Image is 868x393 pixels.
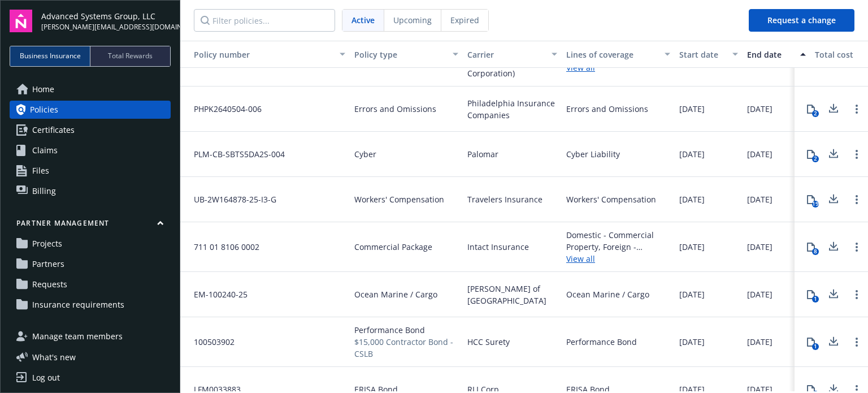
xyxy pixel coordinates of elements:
[32,141,58,159] span: Claims
[10,141,171,159] a: Claims
[463,41,562,68] button: Carrier
[850,240,863,254] a: Open options
[812,296,819,303] div: 1
[562,41,675,68] button: Lines of coverage
[32,296,124,314] span: Insurance requirements
[185,336,235,348] span: 100503902
[800,98,822,120] button: 2
[850,335,863,349] a: Open options
[185,148,285,160] span: PLM-CB-SBTS5DA2S-004
[10,235,171,253] a: Projects
[30,101,58,119] span: Policies
[747,49,793,61] div: End date
[10,121,171,139] a: Certificates
[467,49,545,61] div: Carrier
[354,324,458,336] span: Performance Bond
[467,241,529,253] span: Intact Insurance
[747,288,772,300] span: [DATE]
[350,41,463,68] button: Policy type
[41,22,171,32] span: [PERSON_NAME][EMAIL_ADDRESS][DOMAIN_NAME]
[185,193,276,205] span: UB-2W164878-25-I3-G
[32,351,76,363] span: What ' s new
[566,253,670,265] a: View all
[354,148,376,160] span: Cyber
[679,288,705,300] span: [DATE]
[566,229,670,253] div: Domestic - Commercial Property, Foreign - Commercial Property, Worldwide - Commercial Umbrella, K...
[800,188,822,211] button: 19
[354,193,444,205] span: Workers' Compensation
[10,255,171,273] a: Partners
[354,241,432,253] span: Commercial Package
[747,148,772,160] span: [DATE]
[800,143,822,166] button: 2
[185,288,248,300] span: EM-100240-25
[743,41,810,68] button: End date
[32,162,49,180] span: Files
[812,343,819,350] div: 1
[566,288,649,300] div: Ocean Marine / Cargo
[354,49,446,61] div: Policy type
[10,182,171,200] a: Billing
[679,148,705,160] span: [DATE]
[10,327,171,346] a: Manage team members
[800,283,822,306] button: 1
[812,156,819,162] div: 2
[467,148,498,160] span: Palomar
[194,9,335,32] input: Filter policies...
[566,193,656,205] div: Workers' Compensation
[812,110,819,117] div: 2
[747,103,772,115] span: [DATE]
[185,241,259,253] span: 711 01 8106 0002
[32,182,56,200] span: Billing
[32,235,62,253] span: Projects
[393,14,432,26] span: Upcoming
[10,275,171,293] a: Requests
[108,51,153,61] span: Total Rewards
[354,336,458,360] span: $15,000 Contractor Bond - CSLB
[32,327,123,346] span: Manage team members
[679,193,705,205] span: [DATE]
[467,97,557,121] span: Philadelphia Insurance Companies
[850,288,863,301] a: Open options
[850,193,863,206] a: Open options
[10,101,171,119] a: Policies
[185,49,333,61] div: Policy number
[32,369,60,387] div: Log out
[32,80,54,98] span: Home
[354,288,437,300] span: Ocean Marine / Cargo
[32,255,64,273] span: Partners
[679,241,705,253] span: [DATE]
[41,10,171,32] button: Advanced Systems Group, LLC[PERSON_NAME][EMAIL_ADDRESS][DOMAIN_NAME]
[450,14,479,26] span: Expired
[10,162,171,180] a: Files
[800,331,822,353] button: 1
[679,336,705,348] span: [DATE]
[467,193,542,205] span: Travelers Insurance
[41,10,171,22] span: Advanced Systems Group, LLC
[10,80,171,98] a: Home
[850,102,863,116] a: Open options
[850,148,863,161] a: Open options
[815,49,867,61] div: Total cost
[32,275,67,293] span: Requests
[185,49,333,61] div: Toggle SortBy
[467,336,510,348] span: HCC Surety
[32,121,75,139] span: Certificates
[812,248,819,255] div: 8
[566,103,648,115] div: Errors and Omissions
[812,201,819,208] div: 19
[10,296,171,314] a: Insurance requirements
[566,148,620,160] div: Cyber Liability
[566,336,637,348] div: Performance Bond
[354,103,436,115] span: Errors and Omissions
[675,41,743,68] button: Start date
[749,9,854,32] button: Request a change
[747,336,772,348] span: [DATE]
[20,51,81,61] span: Business Insurance
[800,236,822,258] button: 8
[10,351,94,363] button: What's new
[467,283,557,306] span: [PERSON_NAME] of [GEOGRAPHIC_DATA]
[679,49,726,61] div: Start date
[10,218,171,232] button: Partner management
[747,193,772,205] span: [DATE]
